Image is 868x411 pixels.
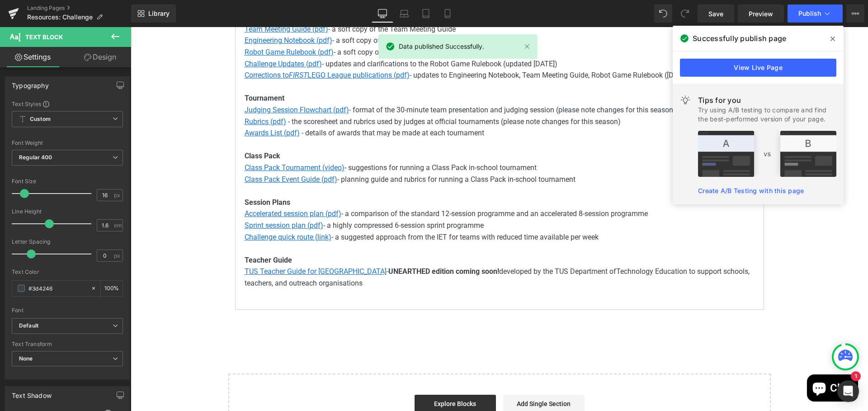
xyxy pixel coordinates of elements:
a: Add Single Section [373,368,454,386]
span: - a soft copy of the Engineering Notebook [202,9,333,18]
p: - format of the 30-minute team presentation and judging session (please note changes for this sea... [114,77,624,89]
span: Tournament [114,67,154,75]
span: Text Block [25,33,63,41]
div: Line Height [12,208,123,215]
button: Undo [654,5,672,23]
span: Resources: Challenge [27,14,93,21]
span: Save [708,9,723,18]
button: More [846,5,864,23]
span: Preview [749,9,773,18]
span: Publish [798,10,821,17]
a: Corrections toFIRSTLEGO League publications (pdf) [114,44,279,52]
b: Regular 400 [19,154,52,161]
a: Rubrics (pdf) [114,90,156,99]
a: Class Pack Tournament (video) [114,136,214,145]
div: Letter Spacing [12,239,123,245]
img: tip.png [698,131,836,177]
a: Tablet [415,5,437,23]
span: - a comparison of the standard 12-session programme and an accelerated 8-session programme [211,182,517,191]
span: - updates and clarifications to the Robot Game Rulebook (updated [DATE]) [191,32,427,41]
b: Session Plans [114,171,160,180]
a: Desktop [372,5,393,23]
p: - a suggested approach from the IET for teams with reduced time available per week [114,204,624,216]
img: light.svg [680,95,691,106]
b: None [19,355,33,362]
a: Challenge Updates (pdf) [114,32,191,41]
div: Text Shadow [12,387,52,399]
input: Color [28,283,86,293]
div: % [101,281,123,296]
div: Text Transform [12,341,123,347]
span: em [114,222,122,228]
a: Challenge quick route (link) [114,206,201,214]
p: - the scoresheet and rubrics used by judges at official tournaments (please note changes for this... [114,89,624,101]
a: Mobile [437,5,458,23]
a: Preview [738,5,784,23]
b: Class Pack [114,125,150,133]
span: Data published Successfully. [399,42,484,51]
a: Sprint session plan (pdf) [114,194,193,203]
a: New Library [131,5,176,23]
div: Font Weight [12,140,123,146]
span: - planning guide and rubrics for running a Class Pack in-school tournament [207,148,445,157]
div: Font [12,307,123,314]
div: Text Color [12,269,123,275]
span: - updates to Engineering Notebook, Team Meeting Guide, Robot Game Rulebook ([DATE]) [279,44,560,52]
strong: UNEARTHED edition coming soon! [258,240,368,249]
a: Engineering Notebook (pdf) [114,9,202,18]
u: Corrections to LEGO League publications (pdf) [114,44,279,52]
button: Publish [788,5,843,23]
div: Font Size [12,178,123,185]
inbox-online-store-chat: Shopify online store chat [674,347,730,377]
strong: Teacher Guide [114,229,161,237]
a: TUS Teacher Guide for [GEOGRAPHIC_DATA] [114,240,256,249]
span: px [114,192,122,198]
a: View Live Page [680,59,836,77]
div: Typography [12,77,49,89]
span: - a highly compressed 6-session sprint programme [193,194,353,203]
a: Judging Session Flowchart (pdf) [114,79,218,87]
i: FIRST [158,44,177,52]
a: Explore Blocks [284,368,365,386]
a: Landing Pages [27,5,131,12]
span: Library [148,9,170,18]
i: Default [19,322,38,330]
a: Design [67,47,133,67]
span: - developed by the TUS Department of [256,240,486,249]
div: Tips for you [698,95,836,106]
a: Laptop [393,5,415,23]
span: Successfully publish page [693,33,786,44]
a: Robot Game Rulebook (pdf) [114,21,203,29]
span: px [114,253,122,259]
div: Open Intercom Messenger [837,380,859,402]
a: Awards List (pdf) [114,102,169,110]
div: Try using A/B testing to compare and find the best-performed version of your page. [698,106,836,124]
b: Custom [30,115,51,123]
a: Class Pack Event Guide (pdf) [114,148,207,157]
button: Redo [676,5,694,23]
a: Accelerated session plan (pdf) [114,182,211,191]
span: - a soft copy of the Robot Game Rulebook [203,21,336,29]
div: Text Styles [12,100,123,107]
p: - details of awards that may be made at each tournament [114,100,624,112]
a: Create A/B Testing with this page [698,187,804,194]
p: - suggestions for running a Class Pack in-school tournament [114,135,624,147]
